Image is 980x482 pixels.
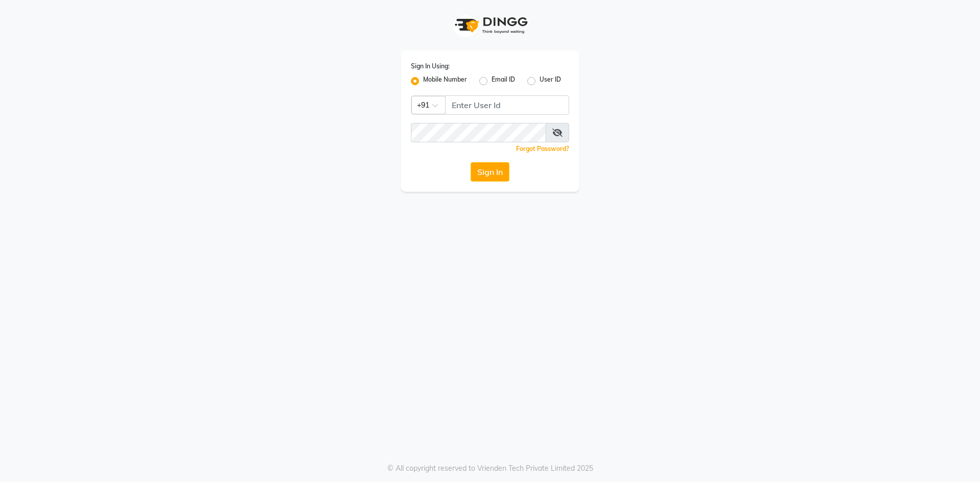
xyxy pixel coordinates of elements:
button: Sign In [471,162,509,182]
input: Username [445,95,569,115]
label: Email ID [492,75,515,87]
label: Mobile Number [423,75,467,87]
label: Sign In Using: [411,62,450,71]
img: logo1.svg [449,10,531,40]
input: Username [411,123,546,142]
label: User ID [540,75,561,87]
a: Forgot Password? [516,145,569,153]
